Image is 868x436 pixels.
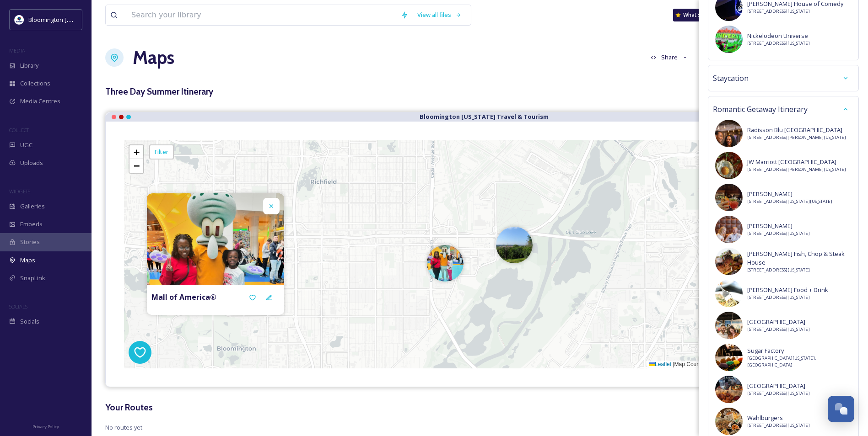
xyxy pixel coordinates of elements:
img: 429649847_804695101686009_1723528578384153789_n.jpg [15,15,24,24]
span: [STREET_ADDRESS][US_STATE] [747,40,810,47]
span: SOCIALS [9,303,27,310]
a: What's New [673,9,719,21]
span: No routes yet [105,423,854,432]
span: Nickelodeon Universe [747,32,810,40]
span: [GEOGRAPHIC_DATA] [747,382,810,390]
span: Library [20,61,38,70]
span: Embeds [20,220,43,229]
span: [STREET_ADDRESS][US_STATE] [747,267,852,273]
span: MEDIA [9,47,25,54]
span: | [673,361,674,367]
span: [STREET_ADDRESS][US_STATE] [747,326,810,333]
span: [STREET_ADDRESS][US_STATE] [747,8,843,15]
span: Staycation [713,73,749,84]
span: Collections [20,79,50,88]
span: Stories [20,238,40,246]
span: [PERSON_NAME] [747,222,810,230]
img: 95a10414-0faa-4044-87e1-5d79f9c342e3.jpg [715,152,743,197]
span: Bloomington [US_STATE] Travel & Tourism [28,15,143,24]
img: 7da1a5e0-0988-41f1-8672-120b1eaa2265.jpg [715,26,743,71]
span: SnapLink [20,274,45,282]
img: d041532e-9cb0-478e-9904-52a4da2e2146.jpg [715,312,743,357]
span: Wahlburgers [747,414,810,422]
h3: Your Routes [105,401,854,414]
a: Zoom in [129,145,143,159]
span: [STREET_ADDRESS][PERSON_NAME][US_STATE] [747,166,846,173]
span: + [134,146,140,158]
a: Leaflet [649,361,671,367]
span: [PERSON_NAME] [747,190,832,198]
span: Socials [20,317,39,326]
img: Marker [496,227,533,263]
span: [GEOGRAPHIC_DATA][US_STATE], [GEOGRAPHIC_DATA] [747,355,852,368]
span: Media Centres [20,97,60,106]
span: COLLECT [9,127,29,133]
span: [STREET_ADDRESS][US_STATE] [747,390,810,397]
strong: Bloomington [US_STATE] Travel & Tourism [420,112,549,121]
button: Open Chat [828,396,854,422]
span: [PERSON_NAME] Fish, Chop & Steak House [747,250,852,267]
span: WIDGETS [9,188,30,195]
span: [PERSON_NAME] Food + Drink [747,286,828,294]
span: Uploads [20,159,43,167]
span: [STREET_ADDRESS][US_STATE] [747,230,810,237]
span: [STREET_ADDRESS][PERSON_NAME][US_STATE] [747,134,846,141]
a: Maps [133,44,174,71]
img: c81ddeb8-24fc-4160-b833-56a59def96c2.jpg [715,184,743,229]
h3: Three Day Summer Itinerary [105,85,854,98]
div: Filter [149,144,174,160]
span: JW Marriott [GEOGRAPHIC_DATA] [747,158,846,166]
img: Bloomington%2520CVB_July14_1419.jpg [715,216,743,261]
img: Bloomington%2520CVB_July14_1122.jpg [715,120,743,165]
img: ac72dd98-64da-434b-a2a9-2d40f0333ef5.jpg [715,280,743,325]
span: [STREET_ADDRESS][US_STATE] [747,294,828,301]
img: 56b847700e81acc90fc8d31a9e7706e29769001b4e612b6f230beb2359ea02c1.jpg [147,193,284,365]
strong: Mall of America® [151,292,216,302]
input: Search your library [127,5,396,25]
span: [STREET_ADDRESS][US_STATE] [747,422,810,429]
img: ce92ad43-6f0f-49a6-92e2-c44e33f00f86.jpg [715,376,743,421]
span: Privacy Policy [32,424,59,430]
button: Customise [697,48,757,66]
a: View all files [413,6,466,24]
img: 9e75ea0d-2b1d-4ee9-843f-7063d06da0c0.jpg [715,344,743,389]
div: Map Courtesy of © contributors © [647,361,836,368]
span: Romantic Getaway Itinerary [713,104,808,115]
span: [GEOGRAPHIC_DATA] [747,318,810,326]
a: Privacy Policy [32,420,59,431]
span: Galleries [20,202,45,211]
span: − [134,160,140,171]
span: UGC [20,141,32,149]
span: Maps [20,256,35,265]
img: Marker [427,245,464,282]
img: 898b896e-40e0-409e-8782-f2b8e6a3963f.jpg [715,248,743,293]
span: Sugar Factory [747,346,852,355]
span: Radisson Blu [GEOGRAPHIC_DATA] [747,126,846,134]
button: Share [646,48,693,66]
a: Zoom out [129,159,143,173]
span: [STREET_ADDRESS][US_STATE][US_STATE] [747,198,832,205]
